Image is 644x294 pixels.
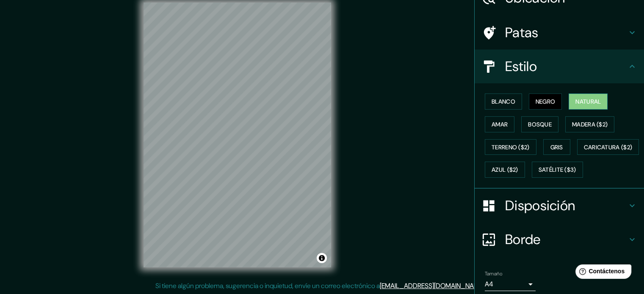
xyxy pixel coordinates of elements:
[505,24,539,41] font: Patas
[505,58,537,75] font: Estilo
[144,3,331,267] canvas: Mapa
[492,166,518,174] font: Azul ($2)
[380,281,484,290] a: [EMAIL_ADDRESS][DOMAIN_NAME]
[575,98,601,105] font: Natural
[569,93,608,110] button: Natural
[485,278,536,291] div: A4
[505,197,575,214] font: Disposición
[550,143,563,151] font: Gris
[569,261,635,285] iframe: Lanzador de widgets de ayuda
[543,139,570,155] button: Gris
[536,98,556,105] font: Negro
[521,116,558,132] button: Bosque
[485,93,522,110] button: Blanco
[485,270,502,277] font: Tamaño
[485,139,536,155] button: Terreno ($2)
[572,121,608,128] font: Madera ($2)
[539,166,576,174] font: Satélite ($3)
[584,143,633,151] font: Caricatura ($2)
[475,189,644,223] div: Disposición
[492,143,530,151] font: Terreno ($2)
[505,231,541,248] font: Borde
[475,49,644,83] div: Estilo
[528,121,552,128] font: Bosque
[532,162,583,178] button: Satélite ($3)
[492,121,508,128] font: Amar
[492,98,515,105] font: Blanco
[529,93,562,110] button: Negro
[475,16,644,49] div: Patas
[317,253,327,263] button: Activar o desactivar atribución
[485,116,514,132] button: Amar
[565,116,614,132] button: Madera ($2)
[155,281,380,290] font: Si tiene algún problema, sugerencia o inquietud, envíe un correo electrónico a
[485,162,525,178] button: Azul ($2)
[577,139,639,155] button: Caricatura ($2)
[485,280,493,289] font: A4
[475,223,644,256] div: Borde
